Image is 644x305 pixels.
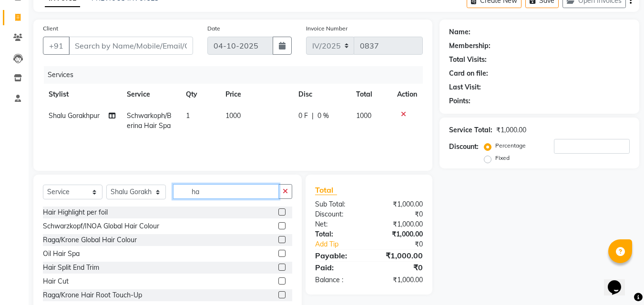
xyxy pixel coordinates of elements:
[43,207,108,217] div: Hair Highlight per foil
[449,27,470,37] div: Name:
[121,84,180,105] th: Service
[43,37,70,55] button: +91
[69,37,193,55] input: Search by Name/Mobile/Email/Code
[369,209,430,219] div: ₹0
[308,199,369,209] div: Sub Total:
[369,250,430,261] div: ₹1,000.00
[308,250,369,261] div: Payable:
[308,262,369,273] div: Paid:
[312,111,314,121] span: |
[43,235,137,245] div: Raga/Krone Global Hair Colour
[495,154,510,162] label: Fixed
[308,239,379,249] a: Add Tip
[43,249,80,259] div: Oil Hair Spa
[43,263,99,273] div: Hair Split End Trim
[315,185,337,195] span: Total
[173,184,279,199] input: Search or Scan
[369,219,430,229] div: ₹1,000.00
[369,262,430,273] div: ₹0
[127,111,172,130] span: Schwarkoph/Berina Hair Spa
[298,111,308,121] span: 0 F
[391,84,423,105] th: Action
[449,55,487,65] div: Total Visits:
[604,267,634,295] iframe: chat widget
[186,111,190,120] span: 1
[369,275,430,285] div: ₹1,000.00
[496,125,526,135] div: ₹1,000.00
[308,219,369,229] div: Net:
[43,84,121,105] th: Stylist
[43,290,142,300] div: Raga/Krone Hair Root Touch-Up
[449,82,481,92] div: Last Visit:
[44,66,430,84] div: Services
[449,125,492,135] div: Service Total:
[308,275,369,285] div: Balance :
[317,111,329,121] span: 0 %
[369,229,430,239] div: ₹1,000.00
[379,239,430,249] div: ₹0
[43,24,58,33] label: Client
[369,199,430,209] div: ₹1,000.00
[180,84,220,105] th: Qty
[306,24,348,33] label: Invoice Number
[225,111,241,120] span: 1000
[449,41,491,51] div: Membership:
[449,69,488,79] div: Card on file:
[43,221,159,231] div: Schwarzkopf/INOA Global Hair Colour
[308,229,369,239] div: Total:
[449,96,470,106] div: Points:
[350,84,391,105] th: Total
[356,111,371,120] span: 1000
[207,24,220,33] label: Date
[495,141,526,150] label: Percentage
[449,142,479,152] div: Discount:
[293,84,351,105] th: Disc
[220,84,293,105] th: Price
[43,276,69,286] div: Hair Cut
[49,111,100,120] span: Shalu Gorakhpur
[308,209,369,219] div: Discount:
